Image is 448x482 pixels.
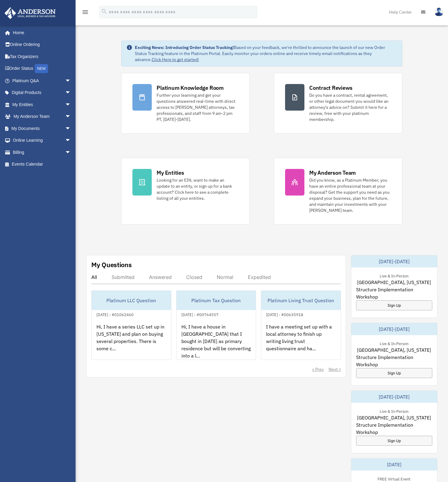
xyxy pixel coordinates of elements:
div: Normal [217,274,233,280]
span: arrow_drop_down [65,122,77,135]
div: NEW [35,64,48,73]
span: arrow_drop_down [65,99,77,111]
a: Platinum Living Trust Question[DATE] - #00635918I have a meeting set up with a local attorney to ... [261,290,341,360]
span: Structure Implementation Workshop [356,354,433,368]
div: [DATE] - #00635918 [261,311,308,317]
a: Online Learningarrow_drop_down [4,134,80,147]
div: [DATE]-[DATE] [351,323,437,335]
div: Hi, I have a series LLC set up in [US_STATE] and plan on buying several properties. There is some... [92,318,171,365]
div: Platinum Living Trust Question [261,291,341,310]
span: Structure Implementation Workshop [356,421,433,436]
a: Digital Productsarrow_drop_down [4,87,80,99]
span: arrow_drop_down [65,111,77,123]
a: Platinum Knowledge Room Further your learning and get your questions answered real-time with dire... [121,73,250,134]
i: search [101,8,108,15]
div: Live & In-Person [375,408,413,414]
i: menu [82,8,89,16]
div: FREE Virtual Event [373,475,415,482]
a: My Entities Looking for an EIN, want to make an update to an entity, or sign up for a bank accoun... [121,158,250,225]
div: Contract Reviews [309,84,352,92]
a: Platinum Q&Aarrow_drop_down [4,75,80,87]
a: Online Ordering [4,39,80,51]
a: My Anderson Teamarrow_drop_down [4,111,80,123]
a: Order StatusNEW [4,63,80,75]
div: Further your learning and get your questions answered real-time with direct access to [PERSON_NAM... [157,92,239,122]
a: Sign Up [356,436,433,446]
div: Looking for an EIN, want to make an update to an entity, or sign up for a bank account? Click her... [157,177,239,201]
div: [DATE] - #00764557 [177,311,223,317]
a: Billingarrow_drop_down [4,146,80,158]
div: Live & In-Person [375,272,413,279]
img: User Pic [434,8,443,16]
span: [GEOGRAPHIC_DATA], [US_STATE] [357,414,431,421]
span: arrow_drop_down [65,75,77,87]
a: My Entitiesarrow_drop_down [4,99,80,111]
a: My Anderson Team Did you know, as a Platinum Member, you have an entire professional team at your... [274,158,402,225]
a: Platinum LLC Question[DATE] - #01062460Hi, I have a series LLC set up in [US_STATE] and plan on b... [91,290,171,360]
div: Hi, I have a house in [GEOGRAPHIC_DATA] that I bought in [DATE] as primary residence but will be ... [177,318,256,365]
a: Sign Up [356,300,433,310]
div: Do you have a contract, rental agreement, or other legal document you would like an attorney's ad... [309,92,391,122]
div: [DATE]-[DATE] [351,255,437,267]
a: Click Here to get started! [152,57,199,62]
div: Based on your feedback, we're thrilled to announce the launch of our new Order Status Tracking fe... [135,44,397,63]
span: arrow_drop_down [65,87,77,99]
a: Contract Reviews Do you have a contract, rental agreement, or other legal document you would like... [274,73,402,134]
div: [DATE] - #01062460 [92,311,138,317]
img: Anderson Advisors Platinum Portal [3,7,57,19]
div: My Entities [157,169,184,176]
div: My Anderson Team [309,169,356,176]
div: Expedited [248,274,271,280]
a: Home [4,27,77,39]
div: Platinum Tax Question [177,291,256,310]
div: Answered [149,274,172,280]
div: [DATE]-[DATE] [351,391,437,403]
span: [GEOGRAPHIC_DATA], [US_STATE] [357,279,431,286]
div: Did you know, as a Platinum Member, you have an entire professional team at your disposal? Get th... [309,177,391,213]
div: Submitted [112,274,135,280]
a: Events Calendar [4,158,80,170]
div: Platinum Knowledge Room [157,84,224,92]
div: Platinum LLC Question [92,291,171,310]
div: All [91,274,97,280]
a: menu [82,11,89,16]
strong: Exciting News: Introducing Order Status Tracking! [135,45,234,50]
div: Closed [186,274,202,280]
span: [GEOGRAPHIC_DATA], [US_STATE] [357,346,431,354]
a: My Documentsarrow_drop_down [4,122,80,134]
span: arrow_drop_down [65,134,77,147]
div: Live & In-Person [375,340,413,346]
a: Tax Organizers [4,50,80,63]
div: My Questions [91,260,132,269]
div: [DATE] [351,458,437,471]
a: Platinum Tax Question[DATE] - #00764557Hi, I have a house in [GEOGRAPHIC_DATA] that I bought in [... [176,290,256,360]
span: arrow_drop_down [65,146,77,159]
span: Structure Implementation Workshop [356,286,433,300]
a: Sign Up [356,368,433,378]
div: I have a meeting set up with a local attorney to finish up writing living trust questionnaire and... [261,318,341,365]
